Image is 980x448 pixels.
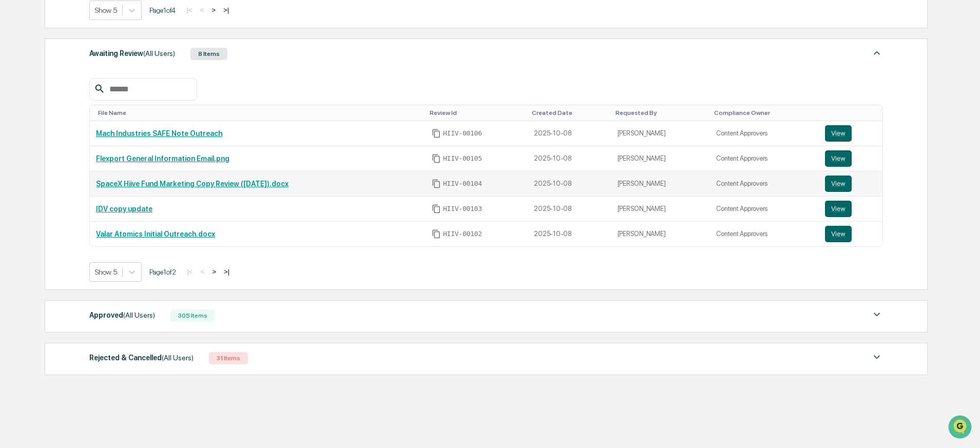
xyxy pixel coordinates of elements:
div: We're available if you need us! [35,89,130,97]
button: View [825,176,852,192]
a: View [825,176,877,192]
button: < [197,267,207,276]
img: 1746055101610-c473b297-6a78-478c-a979-82029cc54cd1 [10,79,29,97]
span: HIIV-00103 [443,205,482,213]
div: Toggle SortBy [532,109,607,116]
span: (All Users) [123,311,155,319]
a: Powered byPylon [72,173,124,182]
div: Toggle SortBy [430,109,524,116]
div: 🔎 [10,150,18,158]
div: Toggle SortBy [827,109,879,116]
a: 🔎Data Lookup [6,145,69,163]
span: Preclearance [21,129,66,140]
td: [PERSON_NAME] [611,197,710,222]
a: SpaceX Hiive Fund Marketing Copy Review ([DATE]).docx [96,180,289,188]
div: Start new chat [35,79,168,89]
img: caret [871,47,883,59]
a: View [825,226,877,242]
a: View [825,150,877,167]
img: caret [871,351,883,363]
td: 2025-10-08 [528,146,611,171]
p: How can we help? [10,22,187,38]
span: HIIV-00105 [443,154,482,163]
button: >| [220,6,232,14]
span: Copy Id [432,179,441,188]
button: View [825,226,852,242]
div: Awaiting Review [89,47,175,60]
td: [PERSON_NAME] [611,222,710,246]
span: Copy Id [432,229,441,239]
button: > [209,267,219,276]
a: 🗄️Attestations [70,125,131,144]
td: Content Approvers [710,197,818,222]
button: < [197,6,207,14]
span: Page 1 of 4 [149,6,176,14]
div: 🗄️ [74,130,83,139]
span: Copy Id [432,154,441,163]
button: >| [221,267,233,276]
td: 2025-10-08 [528,171,611,197]
button: View [825,201,852,217]
td: 2025-10-08 [528,197,611,222]
span: Data Lookup [21,149,65,159]
a: View [825,125,877,142]
button: > [208,6,219,14]
span: Copy Id [432,204,441,213]
span: Copy Id [432,129,441,138]
td: [PERSON_NAME] [611,121,710,146]
td: 2025-10-08 [528,222,611,246]
div: Toggle SortBy [714,109,814,116]
span: (All Users) [162,354,194,362]
td: Content Approvers [710,222,818,246]
a: View [825,201,877,217]
span: Pylon [102,174,124,182]
a: 🖐️Preclearance [6,125,70,144]
button: View [825,150,852,167]
td: Content Approvers [710,146,818,171]
a: Flexport General Information Email.png [96,154,229,163]
td: Content Approvers [710,121,818,146]
button: |< [183,6,195,14]
a: Mach Industries SAFE Note Outreach [96,129,222,138]
div: Toggle SortBy [98,109,421,116]
td: Content Approvers [710,171,818,197]
div: Approved [89,308,155,322]
span: HIIV-00102 [443,230,482,238]
span: Attestations [85,129,127,140]
a: Valar Atomics Initial Outreach.docx [96,230,215,238]
td: [PERSON_NAME] [611,171,710,197]
img: caret [871,308,883,321]
button: Start new chat [175,82,187,94]
span: HIIV-00104 [443,180,482,188]
div: 31 Items [209,352,248,364]
div: 305 Items [170,309,215,322]
span: HIIV-00106 [443,129,482,138]
td: 2025-10-08 [528,121,611,146]
span: (All Users) [143,49,175,57]
td: [PERSON_NAME] [611,146,710,171]
div: 8 Items [190,48,227,60]
a: IDV copy update [96,205,152,213]
span: Page 1 of 2 [149,268,176,276]
button: View [825,125,852,142]
iframe: Open customer support [947,414,975,442]
div: Rejected & Cancelled [89,351,194,364]
button: |< [184,267,196,276]
div: Toggle SortBy [616,109,706,116]
div: 🖐️ [10,130,18,139]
